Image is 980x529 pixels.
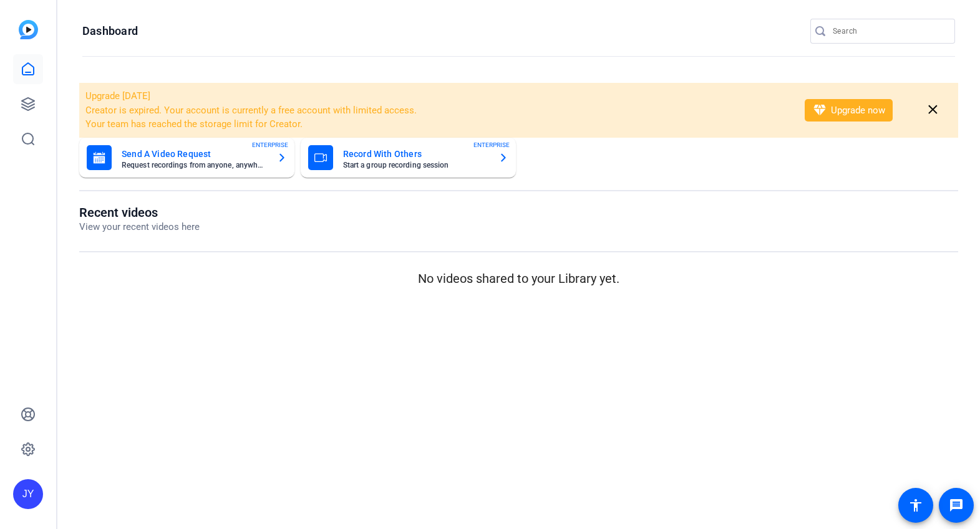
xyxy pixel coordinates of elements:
[79,138,294,178] button: Send A Video RequestRequest recordings from anyone, anywhereENTERPRISE
[85,117,788,131] li: Your team has reached the storage limit for Creator.
[252,140,288,150] span: ENTERPRISE
[805,99,893,122] button: Upgrade now
[79,205,200,220] h1: Recent videos
[343,161,488,169] mat-card-subtitle: Start a group recording session
[122,161,267,169] mat-card-subtitle: Request recordings from anyone, anywhere
[301,138,516,178] button: Record With OthersStart a group recording sessionENTERPRISE
[812,103,827,118] mat-icon: diamond
[925,102,941,118] mat-icon: close
[833,24,945,39] input: Search
[82,24,138,39] h1: Dashboard
[19,20,38,39] img: blue-gradient.svg
[79,269,958,288] p: No videos shared to your Library yet.
[13,479,43,509] div: JY
[473,140,510,150] span: ENTERPRISE
[79,220,200,234] p: View your recent videos here
[122,146,267,161] mat-card-title: Send A Video Request
[85,90,150,102] span: Upgrade [DATE]
[908,498,923,513] mat-icon: accessibility
[343,146,488,161] mat-card-title: Record With Others
[949,498,964,513] mat-icon: message
[85,103,788,118] li: Creator is expired. Your account is currently a free account with limited access.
